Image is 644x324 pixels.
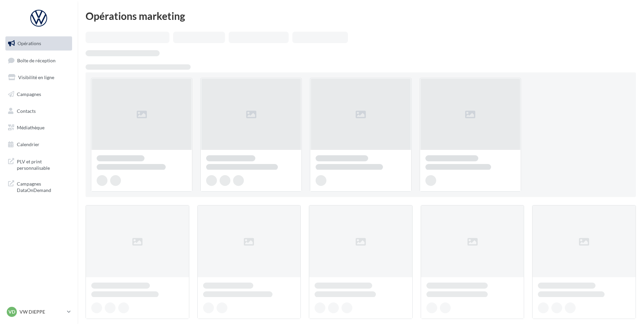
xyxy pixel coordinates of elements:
span: Visibilité en ligne [18,74,54,80]
span: Opérations [18,40,41,46]
span: Médiathèque [17,125,44,130]
span: PLV et print personnalisable [17,157,69,171]
a: PLV et print personnalisable [4,154,73,174]
a: VD VW DIEPPE [5,305,72,318]
a: Campagnes DataOnDemand [4,176,73,196]
span: Boîte de réception [17,57,56,63]
a: Calendrier [4,137,73,152]
span: Calendrier [17,141,39,147]
a: Boîte de réception [4,53,73,68]
a: Médiathèque [4,121,73,135]
a: Opérations [4,36,73,51]
p: VW DIEPPE [20,309,64,315]
a: Campagnes [4,87,73,101]
span: Campagnes [17,91,41,97]
a: Contacts [4,104,73,118]
span: Contacts [17,108,36,114]
div: Opérations marketing [86,11,636,21]
a: Visibilité en ligne [4,70,73,85]
span: Campagnes DataOnDemand [17,179,69,194]
span: VD [8,309,15,315]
